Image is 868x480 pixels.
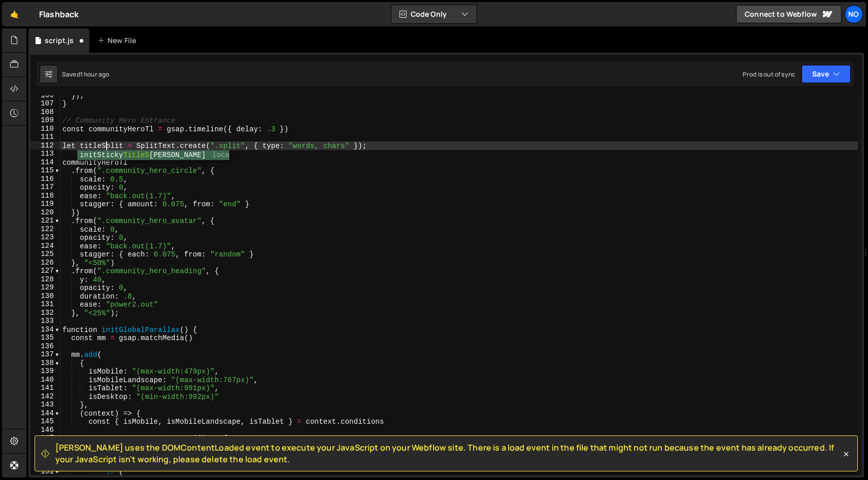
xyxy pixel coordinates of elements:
div: 120 [30,208,60,217]
div: 132 [30,309,60,317]
div: 137 [30,350,60,359]
div: 146 [30,426,60,434]
div: 115 [30,166,60,175]
div: 117 [30,183,60,192]
a: Connect to Webflow [736,5,842,23]
div: 107 [30,99,60,108]
div: 123 [30,233,60,242]
div: 116 [30,175,60,183]
div: 136 [30,342,60,351]
div: 143 [30,400,60,409]
div: 114 [30,158,60,167]
div: 109 [30,116,60,125]
div: 133 [30,317,60,325]
div: 110 [30,125,60,133]
div: 145 [30,417,60,426]
div: 142 [30,392,60,401]
div: script.js [45,35,74,46]
div: Flashback [39,8,79,20]
div: 106 [30,91,60,100]
div: 125 [30,250,60,259]
div: Saved [62,70,109,79]
div: 141 [30,384,60,392]
button: Code Only [391,5,477,23]
div: 149 [30,451,60,459]
div: 127 [30,267,60,275]
div: 126 [30,259,60,267]
div: 112 [30,141,60,150]
div: 111 [30,133,60,141]
div: 1 hour ago [80,70,110,79]
div: 147 [30,434,60,442]
div: 119 [30,200,60,208]
div: 131 [30,300,60,309]
div: 113 [30,150,60,158]
div: 135 [30,334,60,342]
span: [PERSON_NAME] uses the DOMContentLoaded event to execute your JavaScript on your Webflow site. Th... [55,442,841,465]
div: 128 [30,275,60,284]
div: Prod is out of sync [743,70,795,79]
div: 124 [30,242,60,250]
div: 129 [30,283,60,292]
div: 121 [30,216,60,225]
button: Save [802,65,851,83]
div: 144 [30,409,60,418]
div: 138 [30,359,60,367]
div: 118 [30,192,60,200]
div: New File [97,35,140,46]
div: 148 [30,442,60,451]
div: 122 [30,225,60,234]
div: 139 [30,367,60,376]
div: 130 [30,292,60,301]
div: 140 [30,376,60,384]
div: 134 [30,325,60,334]
div: 108 [30,108,60,117]
a: No [845,5,863,23]
div: 150 [30,459,60,468]
div: 151 [30,467,60,476]
a: 🤙 [2,2,27,26]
